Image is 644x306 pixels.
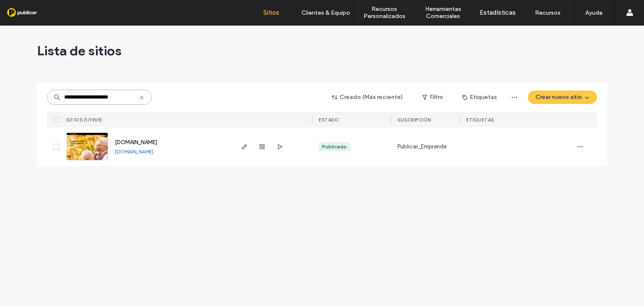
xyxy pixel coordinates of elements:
label: Recursos Personalizados [355,5,413,20]
span: SITIOS (1/1909) [66,117,102,123]
button: Filtro [414,91,452,104]
label: Herramientas Comerciales [414,5,472,20]
span: Suscripción [397,117,431,123]
label: Ayuda [585,9,602,16]
span: Lista de sitios [37,42,122,59]
div: Publicado [322,143,347,150]
span: ESTADO [319,117,339,123]
span: Publicar_Emprende [397,143,447,151]
span: ETIQUETAS [466,117,494,123]
a: [DOMAIN_NAME] [115,139,157,145]
label: Clientes & Equipo [301,9,350,16]
button: Crear nuevo sitio [528,91,597,104]
span: Ayuda [18,6,41,13]
label: Estadísticas [480,9,516,16]
button: Etiquetas [455,91,504,104]
a: [DOMAIN_NAME] [115,148,153,155]
button: Creado (Más reciente) [325,91,410,104]
label: Sitios [263,9,279,16]
label: Recursos [535,9,561,16]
